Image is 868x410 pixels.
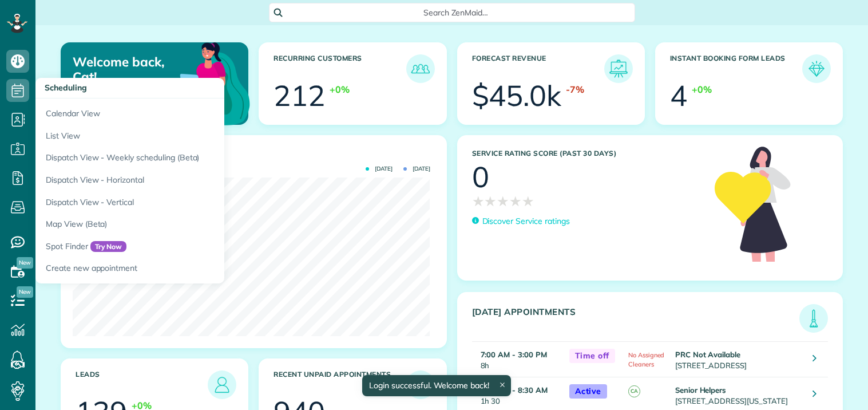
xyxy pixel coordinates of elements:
span: ★ [497,191,509,211]
h3: Leads [76,370,208,399]
strong: 7:00 AM - 3:00 PM [481,350,547,359]
img: icon_form_leads-04211a6a04a5b2264e4ee56bc0799ec3eb69b7e499cbb523a139df1d13a81ae0.png [805,57,828,80]
div: 212 [274,81,325,110]
span: [DATE] [366,166,393,172]
a: Dispatch View - Vertical [35,191,322,214]
a: Dispatch View - Horizontal [35,169,322,191]
span: ★ [509,191,522,211]
h3: Actual Revenue this month [76,150,435,160]
span: No Assigned Cleaners [628,351,665,368]
span: [DATE] [403,166,430,172]
span: Try Now [90,241,127,253]
div: Login successful. Welcome back! [362,375,511,396]
strong: 7:00 AM - 8:30 AM [481,385,548,395]
img: dashboard_welcome-42a62b7d889689a78055ac9021e634bf52bae3f8056760290aed330b23ab8690.png [141,29,252,140]
span: CA [628,385,640,397]
a: List View [35,125,322,147]
h3: Recurring Customers [274,54,406,83]
h3: Service Rating score (past 30 days) [472,149,704,157]
a: Calendar View [35,98,322,125]
td: [STREET_ADDRESS] [672,342,804,377]
p: Welcome back, Cat! [73,54,187,85]
span: ★ [484,191,497,211]
img: icon_leads-1bed01f49abd5b7fead27621c3d59655bb73ed531f8eeb49469d10e621d6b896.png [211,373,233,396]
span: ★ [472,191,485,211]
h3: [DATE] Appointments [472,307,800,333]
span: Scheduling [45,82,87,93]
img: icon_todays_appointments-901f7ab196bb0bea1936b74009e4eb5ffbc2d2711fa7634e0d609ed5ef32b18b.png [802,307,825,330]
strong: Senior Helpers [675,385,726,395]
img: icon_forecast_revenue-8c13a41c7ed35a8dcfafea3cbb826a0462acb37728057bba2d056411b612bbbe.png [607,57,630,80]
span: Active [569,384,607,399]
span: ★ [522,191,534,211]
img: icon_recurring_customers-cf858462ba22bcd05b5a5880d41d6543d210077de5bb9ebc9590e49fd87d84ed.png [409,57,432,80]
div: +0% [330,83,350,96]
span: New [17,257,33,269]
h3: Recent unpaid appointments [274,370,406,399]
a: Dispatch View - Weekly scheduling (Beta) [35,147,322,169]
div: 4 [670,81,687,110]
div: $45.0k [472,81,562,110]
td: 8h [472,342,564,377]
a: Map View (Beta) [35,213,322,235]
div: 0 [472,163,489,191]
h3: Instant Booking Form Leads [670,54,802,83]
a: Create new appointment [35,257,322,283]
strong: PRC Not Available [675,350,740,359]
a: Discover Service ratings [472,215,570,227]
span: New [17,286,33,298]
div: -7% [566,83,584,96]
h3: Forecast Revenue [472,54,604,83]
p: Discover Service ratings [482,215,570,227]
a: Spot FinderTry Now [35,235,322,258]
span: Time off [569,349,615,363]
div: +0% [692,83,712,96]
img: icon_unpaid_appointments-47b8ce3997adf2238b356f14209ab4cced10bd1f174958f3ca8f1d0dd7fffeee.png [409,373,432,396]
